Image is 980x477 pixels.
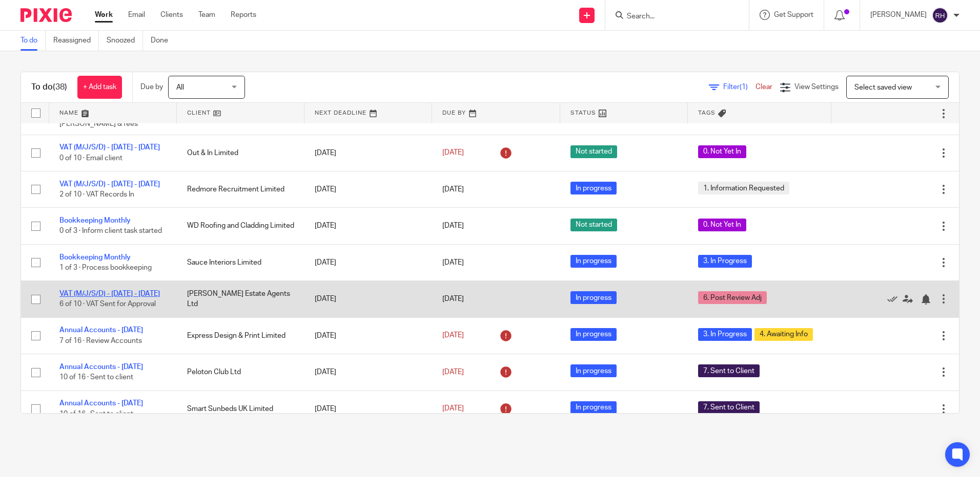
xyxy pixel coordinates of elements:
span: (38) [53,83,67,91]
img: Pixie [21,8,72,22]
p: [PERSON_NAME] [870,10,927,20]
td: [PERSON_NAME] Estate Agents Ltd [177,281,304,317]
td: [DATE] [304,208,432,244]
span: 1. Information Requested [698,182,789,194]
a: + Add task [77,76,122,99]
span: [DATE] [442,259,464,266]
td: Out & In Limited [177,135,304,171]
span: 7. Sent to Client [698,364,760,377]
span: Not started [570,145,617,158]
span: In progress [570,182,617,194]
td: Redmore Recruitment Limited [177,171,304,207]
a: VAT (M/J/S/D) - [DATE] - [DATE] [59,290,160,297]
a: VAT (M/J/S/D) - [DATE] - [DATE] [59,144,160,151]
td: [DATE] [304,317,432,354]
a: Bookkeeping Monthly [59,254,131,261]
input: Search [626,12,718,21]
h1: To do [31,82,67,93]
span: Filter [723,83,756,91]
span: All [176,84,184,91]
span: In progress [570,364,617,377]
span: 0. Not Yet In [698,145,746,158]
span: View Settings [794,83,839,91]
span: 3. In Progress [698,328,752,341]
td: Smart Sunbeds UK Limited [177,391,304,427]
span: 0. Not Yet In [698,219,746,231]
span: 10 of 16 · Sent to client [59,374,133,381]
span: [DATE] [442,405,464,413]
span: 0 of 10 · Email client [59,155,122,162]
span: 10 of 16 · Sent to client [59,410,133,418]
td: WD Roofing and Cladding Limited [177,208,304,244]
td: [DATE] [304,354,432,391]
a: Email [128,10,145,20]
td: Peloton Club Ltd [177,354,304,391]
span: 7 of 16 · Review Accounts [59,337,142,344]
span: [DATE] [442,332,464,339]
span: 0 of 3 · Inform client task started [59,228,162,235]
a: Clear [756,83,772,91]
img: svg%3E [932,7,948,24]
a: Snoozed [107,31,143,51]
a: VAT (M/J/S/D) - [DATE] - [DATE] [59,181,160,188]
span: In progress [570,328,617,341]
a: Work [95,10,113,20]
span: [DATE] [442,368,464,376]
span: In progress [570,291,617,304]
a: Reports [231,10,256,20]
span: [DATE] [442,149,464,157]
a: Annual Accounts - [DATE] [59,327,143,334]
a: Team [198,10,215,20]
a: Annual Accounts - [DATE] [59,363,143,371]
span: 6 of 10 · VAT Sent for Approval [59,301,156,308]
td: [DATE] [304,171,432,207]
span: Tags [698,110,716,116]
a: Mark as done [887,294,903,304]
td: Sauce Interiors Limited [177,244,304,280]
span: (1) [740,83,748,91]
span: 7. Sent to Client [698,401,760,414]
span: 3. In Progress [698,255,752,268]
a: Clients [160,10,183,20]
span: In progress [570,255,617,268]
a: Bookkeeping Monthly [59,217,131,224]
a: Done [151,31,176,51]
td: [DATE] [304,244,432,280]
span: 6. Post Review Adj [698,291,767,304]
span: [DATE] [442,295,464,302]
span: Not started [570,219,617,231]
a: Reassigned [53,31,99,51]
span: [DATE] [442,186,464,193]
td: [DATE] [304,281,432,317]
td: [DATE] [304,391,432,427]
span: 2 of 10 · VAT Records In [59,191,134,198]
a: Annual Accounts - [DATE] [59,400,143,407]
span: Get Support [774,11,813,18]
td: Express Design & Print Limited [177,317,304,354]
span: Select saved view [854,84,912,91]
td: [DATE] [304,135,432,171]
span: 1 of 3 · Process bookkeeping [59,264,152,271]
span: In progress [570,401,617,414]
p: Due by [140,82,163,92]
span: [DATE] [442,223,464,230]
span: 4. Awaiting Info [754,328,813,341]
a: To do [21,31,46,51]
